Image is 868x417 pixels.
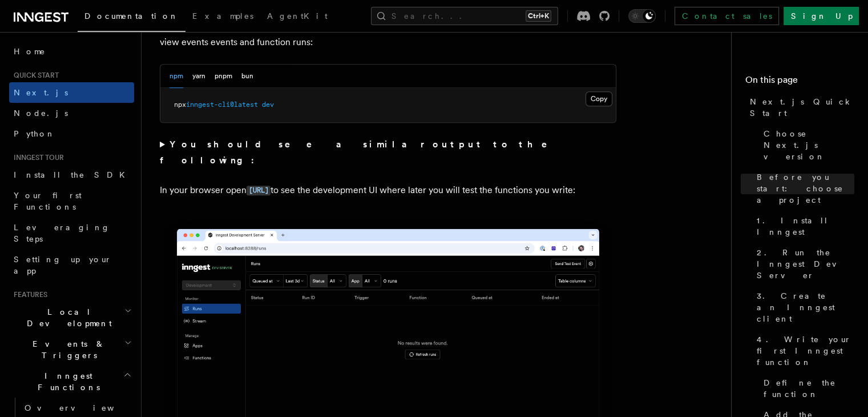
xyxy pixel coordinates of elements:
a: Node.js [9,103,134,123]
a: Choose Next.js version [759,123,854,167]
button: pnpm [215,65,232,88]
span: Setting up your app [14,255,112,275]
a: Define the function [759,372,854,404]
button: bun [241,65,253,88]
a: Python [9,123,134,144]
a: 2. Run the Inngest Dev Server [752,242,854,286]
span: Overview [25,403,142,412]
strong: You should see a similar output to the following: [160,139,563,166]
a: Home [9,41,134,62]
span: Before you start: choose a project [757,171,854,206]
span: Inngest tour [9,153,64,162]
button: Toggle dark mode [628,9,656,23]
span: Documentation [84,11,179,21]
a: Next.js Quick Start [745,91,854,123]
a: Next.js [9,82,134,103]
span: Local Development [9,306,124,329]
button: yarn [192,65,205,88]
a: Documentation [78,3,185,32]
span: Quick start [9,71,59,80]
span: npx [174,101,186,109]
button: Search...Ctrl+K [371,7,558,25]
kbd: Ctrl+K [526,10,551,22]
span: 2. Run the Inngest Dev Server [757,247,854,281]
p: Next, start the , which is a fast, in-memory version of Inngest where you can quickly send and vi... [160,18,616,50]
span: Node.js [14,109,68,118]
a: 4. Write your first Inngest function [752,329,854,372]
span: Next.js [14,88,68,97]
a: AgentKit [260,3,334,31]
span: Define the function [764,377,854,400]
a: Leveraging Steps [9,217,134,249]
a: 3. Create an Inngest client [752,286,854,329]
span: 3. Create an Inngest client [757,290,854,324]
a: Contact sales [675,7,779,25]
code: [URL] [247,186,271,195]
span: Events & Triggers [9,338,124,361]
button: Copy [586,91,612,106]
span: AgentKit [267,11,328,21]
a: Sign Up [784,7,859,25]
span: inngest-cli@latest [186,101,258,109]
button: Inngest Functions [9,366,134,398]
span: Inngest Functions [9,370,123,393]
a: 1. Install Inngest [752,210,854,242]
a: Setting up your app [9,249,134,281]
a: Before you start: choose a project [752,167,854,210]
span: Examples [192,11,253,21]
span: dev [262,101,274,109]
span: Python [14,129,55,138]
span: Home [14,46,46,57]
span: Features [9,290,47,299]
a: [URL] [247,185,271,195]
span: Next.js Quick Start [750,96,854,119]
span: 4. Write your first Inngest function [757,334,854,368]
button: npm [169,65,183,88]
button: Events & Triggers [9,334,134,366]
span: Install the SDK [14,170,132,179]
span: Your first Functions [14,191,82,211]
p: In your browser open to see the development UI where later you will test the functions you write: [160,182,616,199]
span: Leveraging Steps [14,223,110,243]
a: Examples [185,3,260,31]
a: Install the SDK [9,165,134,185]
h4: On this page [745,73,854,91]
span: 1. Install Inngest [757,215,854,238]
summary: You should see a similar output to the following: [160,137,616,169]
a: Your first Functions [9,185,134,217]
span: Choose Next.js version [764,128,854,162]
button: Local Development [9,302,134,334]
